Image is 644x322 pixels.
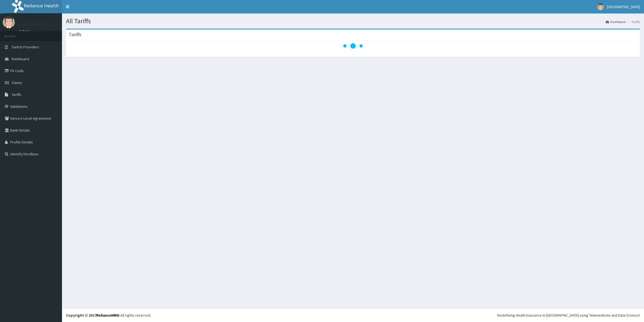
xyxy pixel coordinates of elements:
h1: All Tariffs [66,18,640,25]
h3: Tariffs [69,32,81,37]
svg: audio-loading [342,35,364,57]
a: Online [19,29,32,33]
li: Tariffs [626,19,640,24]
span: Claims [12,80,22,85]
span: Switch Providers [12,45,39,49]
p: [GEOGRAPHIC_DATA] [19,22,63,27]
a: Dashboard [606,19,626,24]
footer: All rights reserved. [62,308,644,322]
span: Dashboard [12,56,29,61]
img: User Image [3,16,15,28]
span: [GEOGRAPHIC_DATA] [607,4,640,9]
span: Tariffs [12,92,21,97]
strong: Copyright © 2017 . [66,313,120,318]
div: Redefining Heath Insurance in [GEOGRAPHIC_DATA] using Telemedicine and Data Science! [497,313,640,318]
img: User Image [597,4,604,10]
a: RelianceHMO [96,313,119,318]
